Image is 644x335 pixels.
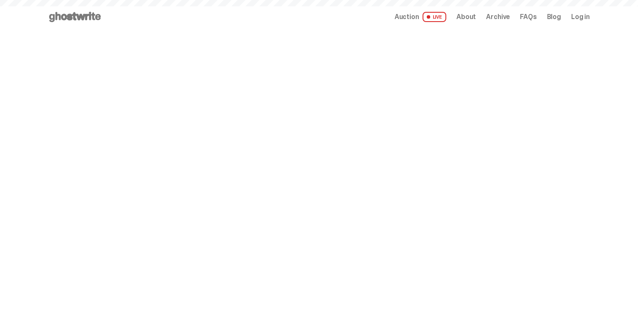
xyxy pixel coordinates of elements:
[520,14,536,20] a: FAQs
[395,14,419,20] span: Auction
[486,14,510,20] a: Archive
[456,14,476,20] a: About
[395,12,446,22] a: Auction LIVE
[547,14,561,20] a: Blog
[571,14,590,20] a: Log in
[423,12,447,22] span: LIVE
